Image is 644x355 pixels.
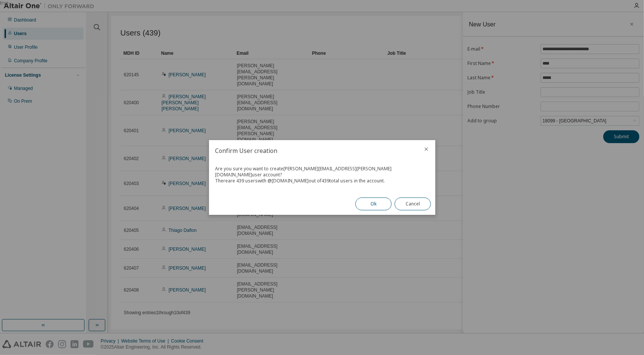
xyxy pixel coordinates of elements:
div: Are you sure you want to create [PERSON_NAME][EMAIL_ADDRESS][PERSON_NAME][DOMAIN_NAME] user account? [215,166,429,178]
h2: Confirm User creation [209,140,417,161]
button: Ok [355,198,392,210]
div: There are 439 users with @ [DOMAIN_NAME] out of 439 total users in the account. [215,178,429,184]
button: close [423,146,429,152]
button: Cancel [395,198,431,210]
